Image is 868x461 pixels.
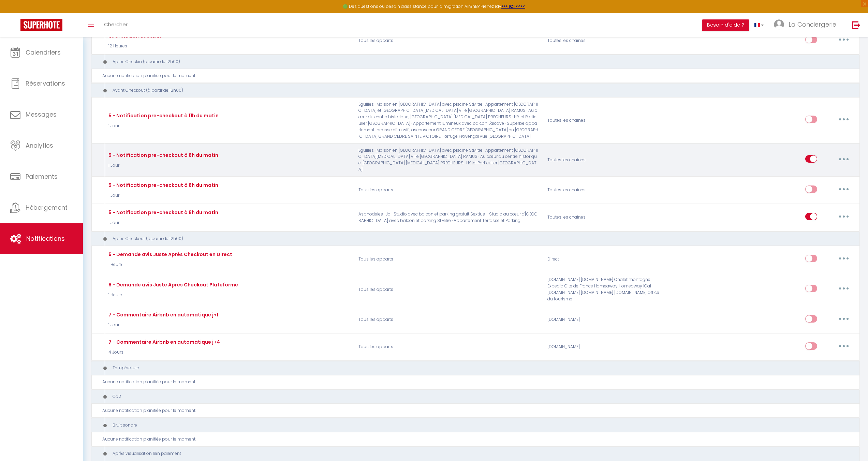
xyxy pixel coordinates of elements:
[107,311,218,318] div: 7 - Commentaire Airbnb en automatique j+1
[107,151,218,159] div: 5 - Notification pre-checkout à 8h du matin
[98,422,839,429] div: Bruit sonore
[107,123,219,129] p: 1 Jour
[102,436,854,443] div: Aucune notification planifiée pour le moment.
[107,181,218,189] div: 5 - Notification pre-checkout à 8h du matin
[107,281,238,288] div: 6 - Demande avis Juste Après Checkout Plateforme
[543,208,669,227] div: Toutes les chaines
[354,208,543,227] p: Asphodeles · Joli Studio avec balcon et parking gratuit Sextius - Studio au cœur d'[GEOGRAPHIC_DA...
[354,101,543,140] p: Eguilles · Maison en [GEOGRAPHIC_DATA] avec piscine StMitre · Appartement [GEOGRAPHIC_DATA] et [G...
[102,73,854,79] div: Aucune notification planifiée pour le moment.
[354,147,543,173] p: Eguilles · Maison en [GEOGRAPHIC_DATA] avec piscine StMitre · Appartement [GEOGRAPHIC_DATA][MEDIC...
[354,250,543,269] p: Tous les apparts
[852,21,860,29] img: logout
[107,292,238,298] p: 1 Heure
[107,43,161,49] p: 12 Heures
[354,337,543,357] p: Tous les apparts
[26,141,53,150] span: Analytics
[26,234,65,243] span: Notifications
[107,262,232,268] p: 1 Heure
[104,21,128,28] span: Chercher
[354,277,543,302] p: Tous les apparts
[354,180,543,200] p: Tous les apparts
[769,13,845,37] a: ... La Conciergerie
[107,112,219,119] div: 5 - Notification pre-checkout à 11h du matin
[543,147,669,173] div: Toutes les chaines
[26,48,61,57] span: Calendriers
[543,101,669,140] div: Toutes les chaines
[98,87,839,94] div: Avant Checkout (à partir de 12h00)
[543,310,669,330] div: [DOMAIN_NAME]
[354,31,543,50] p: Tous les apparts
[26,110,57,119] span: Messages
[99,13,133,37] a: Chercher
[543,337,669,357] div: [DOMAIN_NAME]
[26,172,58,181] span: Paiements
[107,251,232,258] div: 6 - Demande avis Juste Après Checkout en Direct
[789,20,836,29] span: La Conciergerie
[20,19,62,31] img: Super Booking
[107,162,218,169] p: 1 Jour
[107,338,220,346] div: 7 - Commentaire Airbnb en automatique j+4
[107,322,218,328] p: 1 Jour
[543,250,669,269] div: Direct
[98,450,839,457] div: Après visualisation lien paiement
[774,19,784,30] img: ...
[98,59,839,65] div: Après Checkin (à partir de 12h00)
[107,220,218,226] p: 1 Jour
[102,379,854,385] div: Aucune notification planifiée pour le moment.
[107,209,218,216] div: 5 - Notification pre-checkout à 8h du matin
[26,79,65,88] span: Réservations
[102,407,854,414] div: Aucune notification planifiée pour le moment.
[107,192,218,199] p: 1 Jour
[354,310,543,330] p: Tous les apparts
[543,180,669,200] div: Toutes les chaines
[98,365,839,371] div: Température
[501,3,525,9] a: >>> ICI <<<<
[26,203,68,212] span: Hébergement
[98,236,839,242] div: Après Checkout (à partir de 12h00)
[107,349,220,356] p: 4 Jours
[543,277,669,302] div: [DOMAIN_NAME] [DOMAIN_NAME] Chalet montagne Expedia Gite de France Homeaway Homeaway iCal [DOMAIN...
[98,393,839,400] div: Co2
[543,31,669,50] div: Toutes les chaines
[702,19,749,31] button: Besoin d'aide ?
